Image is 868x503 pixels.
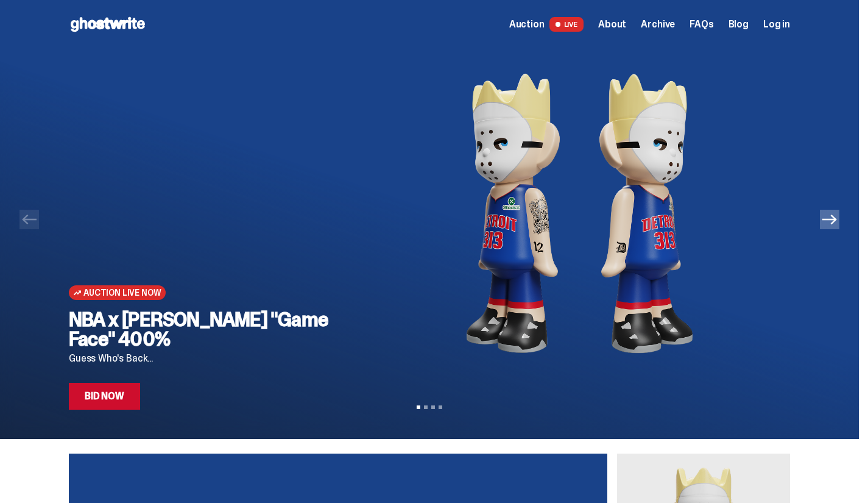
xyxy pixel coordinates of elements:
[439,405,442,409] button: View slide 4
[389,49,771,378] img: NBA x Eminem "Game Face" 400%
[424,405,428,409] button: View slide 2
[69,354,369,363] p: Guess Who's Back...
[690,20,713,29] a: FAQs
[69,310,369,349] h2: NBA x [PERSON_NAME] "Game Face" 400%
[431,405,435,409] button: View slide 3
[19,210,39,229] button: Previous
[417,405,420,409] button: View slide 1
[820,210,839,229] button: Next
[763,20,790,29] a: Log in
[69,383,140,410] a: Bid Now
[598,20,626,29] a: About
[641,20,675,29] a: Archive
[729,20,749,29] a: Blog
[549,17,584,32] span: LIVE
[509,17,584,32] a: Auction LIVE
[83,288,161,298] span: Auction Live Now
[509,20,545,29] span: Auction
